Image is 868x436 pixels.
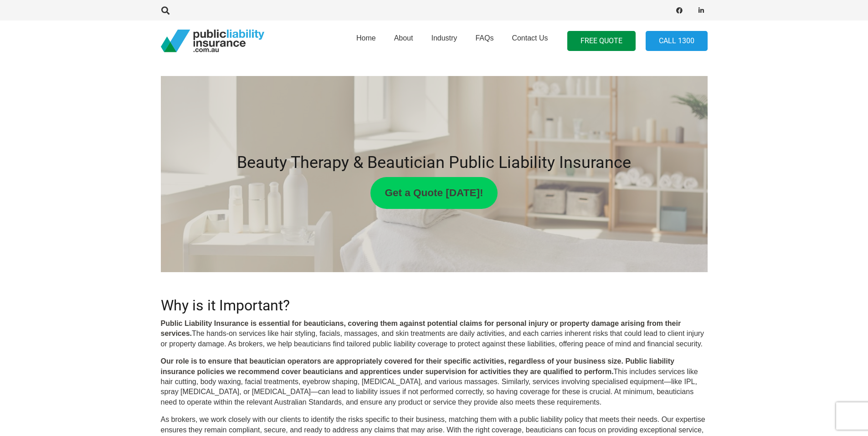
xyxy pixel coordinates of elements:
[161,357,674,375] strong: Our role is to ensure that beautician operators are appropriately covered for their specific acti...
[695,4,708,17] a: LinkedIn
[370,177,498,209] a: Get a Quote [DATE]!
[394,34,413,42] span: About
[431,34,457,42] span: Industry
[356,34,376,42] span: Home
[466,18,503,64] a: FAQs
[503,18,557,64] a: Contact Us
[161,356,708,407] p: This includes services like hair cutting, body waxing, facial treatments, eyebrow shaping, [MEDIC...
[161,30,264,52] a: pli_logotransparent
[161,286,708,314] h2: Why is it Important?
[475,34,493,42] span: FAQs
[161,319,708,349] p: The hands-on services like hair styling, facials, massages, and skin treatments are daily activit...
[347,18,385,64] a: Home
[567,31,636,51] a: FREE QUOTE
[385,18,422,64] a: About
[512,34,548,42] span: Contact Us
[385,187,483,198] strong: Get a Quote [DATE]!
[161,319,681,337] strong: Public Liability Insurance is essential for beauticians, covering them against potential claims f...
[170,153,699,172] h1: Beauty Therapy & Beautician Public Liability Insurance
[157,6,175,15] a: Search
[673,4,686,17] a: Facebook
[646,31,708,51] a: Call 1300
[422,18,466,64] a: Industry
